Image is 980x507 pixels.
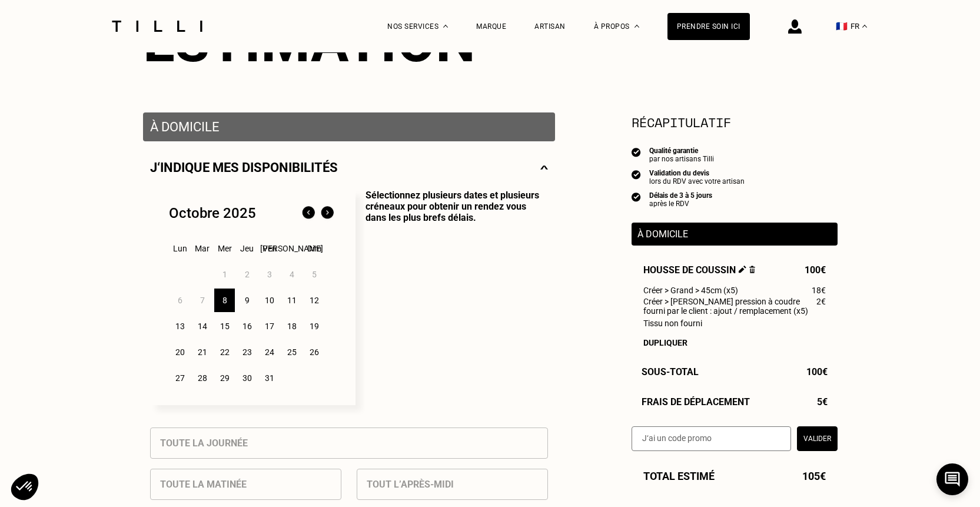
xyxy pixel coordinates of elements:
div: 23 [237,340,257,364]
div: Validation du devis [649,169,745,177]
div: après le RDV [649,200,712,208]
div: 24 [259,340,280,364]
section: Récapitulatif [632,112,838,132]
div: 20 [170,340,190,364]
div: 13 [170,314,190,338]
img: Logo du service de couturière Tilli [108,21,207,32]
span: Créer > [PERSON_NAME] pression à coudre fourni par le client : ajout / remplacement (x5) [643,297,816,316]
img: Mois précédent [299,204,318,223]
div: 26 [304,340,324,364]
a: Prendre soin ici [667,13,750,40]
img: icon list info [632,191,641,202]
span: 18€ [812,286,826,295]
img: svg+xml;base64,PHN2ZyBmaWxsPSJub25lIiBoZWlnaHQ9IjE0IiB2aWV3Qm94PSIwIDAgMjggMTQiIHdpZHRoPSIyOCIgeG... [540,160,548,175]
img: menu déroulant [862,25,867,28]
div: 27 [170,366,190,390]
div: 9 [237,289,257,312]
div: Qualité garantie [649,147,714,155]
span: 105€ [802,470,826,482]
span: 🇫🇷 [836,21,848,32]
img: icon list info [632,147,641,157]
div: 12 [304,289,324,312]
a: Artisan [534,22,566,31]
p: Sélectionnez plusieurs dates et plusieurs créneaux pour obtenir un rendez vous dans les plus bref... [356,190,548,405]
div: 8 [214,289,235,312]
div: 10 [259,289,280,312]
p: À domicile [150,120,548,134]
img: icon list info [632,169,641,180]
p: J‘indique mes disponibilités [150,160,338,175]
div: Octobre 2025 [169,205,256,221]
div: 18 [281,314,302,338]
div: Sous-Total [632,366,838,377]
div: Délais de 3 à 5 jours [649,191,712,200]
img: Mois suivant [318,204,337,223]
div: 29 [214,366,235,390]
span: Créer > Grand > 45cm (x5) [643,286,738,295]
span: 100€ [805,264,826,276]
div: 30 [237,366,257,390]
div: 28 [192,366,212,390]
div: Total estimé [632,470,838,482]
div: 19 [304,314,324,338]
img: Éditer [739,266,746,273]
button: Valider [797,426,838,451]
span: 5€ [817,396,828,407]
img: Menu déroulant [443,25,448,28]
span: Tissu non fourni [643,319,702,328]
div: 17 [259,314,280,338]
div: 14 [192,314,212,338]
a: Marque [476,22,506,31]
div: par nos artisans Tilli [649,155,714,163]
input: J‘ai un code promo [632,426,791,451]
div: 22 [214,340,235,364]
div: 16 [237,314,257,338]
span: Housse de coussin [643,264,756,276]
span: 2€ [816,297,826,306]
div: lors du RDV avec votre artisan [649,177,745,185]
div: 31 [259,366,280,390]
div: 25 [281,340,302,364]
div: Dupliquer [643,338,826,347]
span: 100€ [806,366,828,377]
img: icône connexion [788,19,802,34]
div: 21 [192,340,212,364]
div: Frais de déplacement [632,396,838,407]
div: 15 [214,314,235,338]
div: 11 [281,289,302,312]
img: Menu déroulant à propos [634,25,639,28]
img: Supprimer [749,266,756,273]
p: À domicile [637,228,832,240]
